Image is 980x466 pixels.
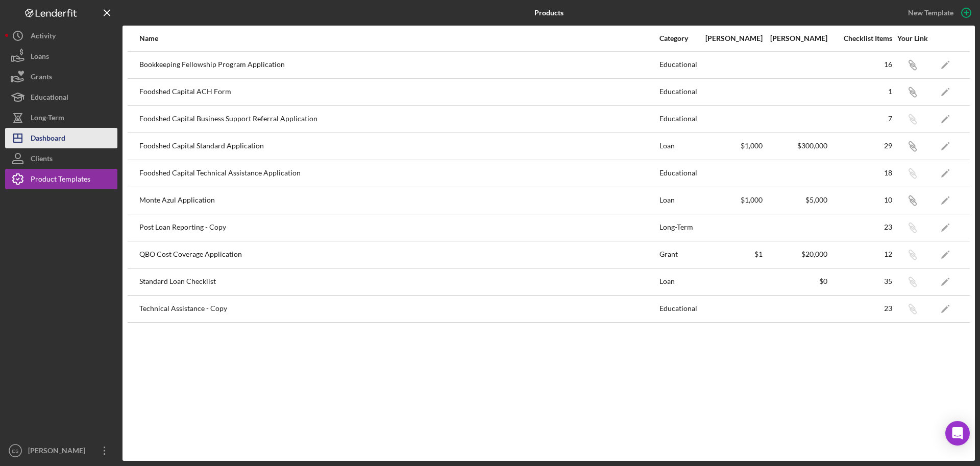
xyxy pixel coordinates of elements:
button: Grants [5,66,117,87]
div: Open Intercom Messenger [945,421,970,446]
div: Dashboard [31,128,65,151]
div: 1 [828,87,892,96]
button: New Template [902,5,975,20]
div: Standard Loan Checklist [139,269,658,295]
div: Category [659,34,698,42]
div: 7 [828,115,892,123]
div: Loan [659,188,698,213]
div: QBO Cost Coverage Application [139,242,658,268]
button: Clients [5,148,117,169]
button: Dashboard [5,128,117,148]
div: Monte Azul Application [139,188,658,213]
div: 10 [828,196,892,204]
div: Foodshed Capital Standard Application [139,134,658,159]
div: Educational [659,296,698,322]
div: Name [139,34,658,42]
div: Checklist Items [828,34,892,42]
div: 29 [828,142,892,150]
div: 18 [828,169,892,177]
div: Clients [31,148,53,171]
button: ES[PERSON_NAME] [5,440,117,461]
div: Educational [31,87,68,110]
div: Loan [659,269,698,295]
div: 23 [828,304,892,313]
button: Long-Term [5,107,117,128]
div: Product Templates [31,169,90,192]
div: Grant [659,242,698,268]
div: Activity [31,26,56,49]
button: Educational [5,87,117,107]
button: Loans [5,46,117,66]
div: $5,000 [764,196,827,204]
div: $1,000 [699,142,763,150]
div: [PERSON_NAME] [764,34,827,42]
div: $1 [699,250,763,258]
button: Activity [5,26,117,46]
div: 23 [828,223,892,231]
div: 12 [828,250,892,258]
div: New Template [908,5,953,20]
b: Products [534,9,563,17]
button: Product Templates [5,169,117,189]
div: Post Loan Reporting - Copy [139,215,658,240]
text: ES [12,448,19,454]
div: Grants [31,66,52,90]
div: Long-Term [31,107,64,130]
div: Foodshed Capital ACH Form [139,79,658,105]
div: $0 [764,277,827,285]
div: [PERSON_NAME] [699,34,763,42]
div: Technical Assistance - Copy [139,296,658,322]
div: Educational [659,161,698,186]
div: $20,000 [764,250,827,258]
div: Foodshed Capital Technical Assistance Application [139,161,658,186]
div: Educational [659,52,698,78]
div: $300,000 [764,142,827,150]
div: 16 [828,60,892,69]
div: $1,000 [699,196,763,204]
div: Bookkeeping Fellowship Program Application [139,52,658,78]
div: Foodshed Capital Business Support Referral Application [139,106,658,132]
div: Loan [659,134,698,159]
div: 35 [828,277,892,285]
div: Educational [659,79,698,105]
div: [PERSON_NAME] [26,440,92,463]
div: Long-Term [659,215,698,240]
div: Your Link [893,34,932,42]
div: Educational [659,106,698,132]
div: Loans [31,46,49,69]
